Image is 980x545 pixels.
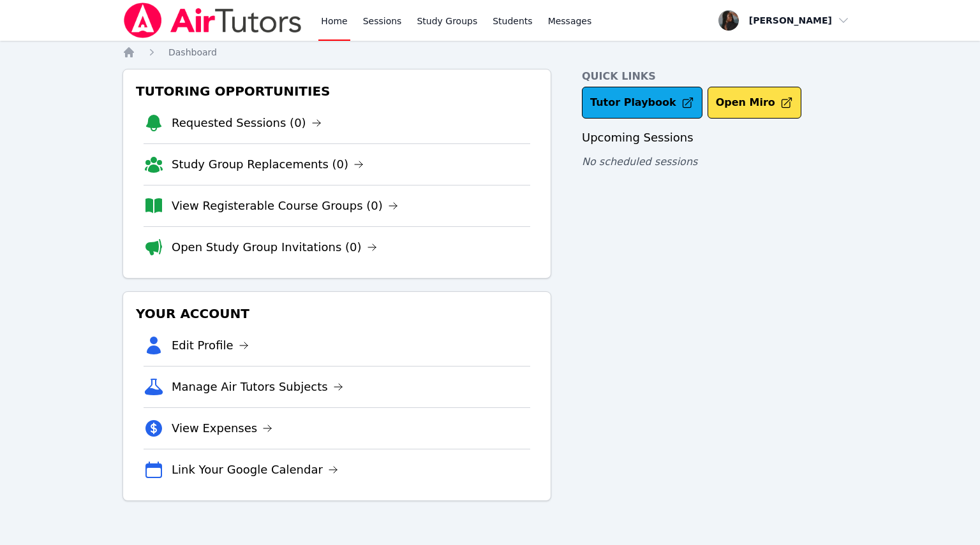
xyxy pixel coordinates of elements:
[122,3,303,38] img: Air Tutors
[122,46,857,59] nav: Breadcrumb
[582,69,857,84] h4: Quick Links
[172,238,377,256] a: Open Study Group Invitations (0)
[548,15,592,27] span: Messages
[172,114,322,132] a: Requested Sessions (0)
[172,337,249,354] a: Edit Profile
[168,46,217,59] a: Dashboard
[133,80,540,103] h3: Tutoring Opportunities
[172,461,338,479] a: Link Your Google Calendar
[582,129,857,147] h3: Upcoming Sessions
[172,197,398,215] a: View Registerable Course Groups (0)
[582,156,697,168] span: No scheduled sessions
[582,87,702,119] a: Tutor Playbook
[172,419,272,437] a: View Expenses
[133,302,540,325] h3: Your Account
[172,156,364,173] a: Study Group Replacements (0)
[708,87,801,119] button: Open Miro
[172,378,343,396] a: Manage Air Tutors Subjects
[168,47,217,57] span: Dashboard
